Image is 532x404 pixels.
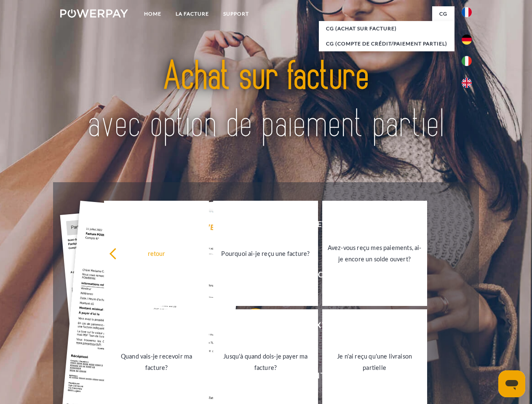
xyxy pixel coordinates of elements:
a: CG [432,6,454,21]
div: retour [109,247,204,259]
a: Support [216,6,256,21]
div: Jusqu'à quand dois-je payer ma facture? [218,351,313,373]
a: Avez-vous reçu mes paiements, ai-je encore un solde ouvert? [322,201,427,306]
img: it [462,56,472,66]
img: fr [462,7,472,17]
img: logo-powerpay-white.svg [60,9,128,18]
a: Home [137,6,168,21]
div: Quand vais-je recevoir ma facture? [109,351,204,373]
img: de [462,35,472,45]
img: title-powerpay_fr.svg [80,40,452,161]
iframe: Bouton de lancement de la fenêtre de messagerie [498,370,525,397]
div: Pourquoi ai-je reçu une facture? [218,247,313,259]
a: CG (achat sur facture) [319,21,454,36]
a: LA FACTURE [168,6,216,21]
div: Avez-vous reçu mes paiements, ai-je encore un solde ouvert? [327,242,422,265]
div: Je n'ai reçu qu'une livraison partielle [327,351,422,373]
a: CG (Compte de crédit/paiement partiel) [319,36,454,51]
img: en [462,78,472,88]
